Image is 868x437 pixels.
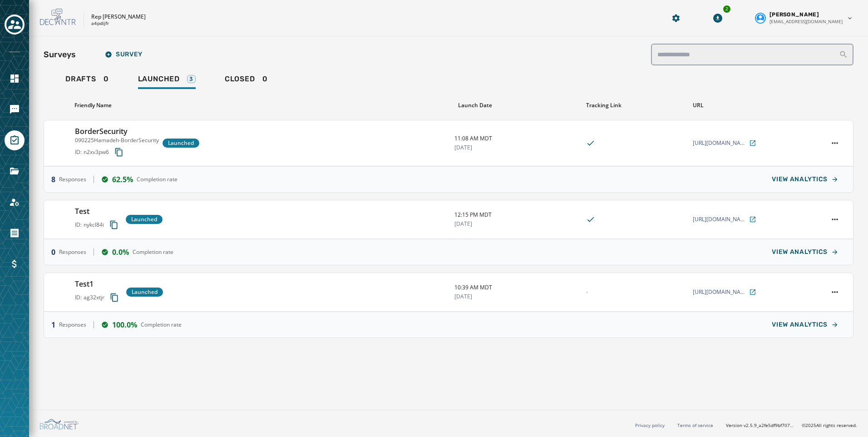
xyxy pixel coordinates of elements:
[98,45,150,64] button: Survey
[217,70,275,91] a: Closed0
[454,98,496,113] button: Sort by [object Object]
[454,211,578,218] span: 12:15 PM MDT
[722,5,731,14] div: 2
[187,75,196,83] div: 3
[44,48,76,61] h2: Surveys
[5,161,25,181] a: Navigate to Files
[772,248,828,256] span: VIEW ANALYTICS
[112,319,137,330] span: 100.0%
[168,139,194,147] span: Launched
[829,213,841,226] button: Test action menu
[710,10,726,26] button: Download Menu
[91,20,109,27] p: a4pdijfr
[693,139,747,147] span: [URL][DOMAIN_NAME][PERSON_NAME]
[75,206,122,217] h3: Test
[772,321,828,328] span: VIEW ANALYTICS
[5,223,25,243] a: Navigate to Orders
[764,243,846,261] button: VIEW ANALYTICS
[668,10,684,26] button: Manage global settings
[693,216,747,223] span: [URL][DOMAIN_NAME][PERSON_NAME]
[106,289,123,306] button: Copy survey ID to clipboard
[802,422,857,428] span: © 2025 All rights reserved.
[693,288,747,296] span: [URL][DOMAIN_NAME][PERSON_NAME]
[5,15,25,35] button: Toggle account select drawer
[5,69,25,89] a: Navigate to Home
[454,144,578,151] span: [DATE]
[586,102,686,109] div: Tracking Link
[131,216,157,223] span: Launched
[5,130,25,150] a: Navigate to Surveys
[51,174,55,185] span: 8
[112,247,129,258] span: 0.0%
[225,74,268,89] div: 0
[112,174,133,185] span: 62.5%
[677,422,713,428] a: Terms of service
[51,247,55,258] span: 0
[726,422,794,429] span: Version
[84,149,109,156] span: n2xv3pw6
[106,217,122,233] button: Copy survey ID to clipboard
[751,7,857,29] button: User settings
[225,74,255,84] span: Closed
[75,137,159,144] p: 090225Hamadeh-BorderSecurity
[693,139,756,147] a: [URL][DOMAIN_NAME][PERSON_NAME]
[454,293,578,300] span: [DATE]
[635,422,665,428] a: Privacy policy
[75,221,82,228] span: ID:
[586,288,588,296] span: -
[772,176,828,183] span: VIEW ANALYTICS
[693,102,817,109] div: URL
[693,288,756,296] a: [URL][DOMAIN_NAME][PERSON_NAME]
[131,70,203,91] a: Launched3
[91,13,146,20] p: Rep [PERSON_NAME]
[84,294,104,301] span: ag32xtjr
[132,288,158,296] span: Launched
[59,176,86,183] span: Responses
[829,137,841,149] button: BorderSecurity action menu
[454,135,578,142] span: 11:08 AM MDT
[65,74,109,89] div: 0
[5,99,25,119] a: Navigate to Messaging
[764,170,846,189] button: VIEW ANALYTICS
[75,149,82,156] span: ID:
[764,316,846,334] button: VIEW ANALYTICS
[51,319,55,330] span: 1
[454,220,578,228] span: [DATE]
[133,248,173,256] span: Completion rate
[141,321,182,328] span: Completion rate
[744,422,794,429] span: v2.5.9_a2fe5df9bf7071e1522954d516a80c78c649093f
[769,18,843,25] span: [EMAIL_ADDRESS][DOMAIN_NAME]
[74,102,447,109] div: Friendly Name
[75,126,159,137] h3: BorderSecurity
[769,11,819,18] span: [PERSON_NAME]
[693,216,756,223] a: [URL][DOMAIN_NAME][PERSON_NAME]
[454,284,578,291] span: 10:39 AM MDT
[75,294,82,301] span: ID:
[137,176,178,183] span: Completion rate
[829,286,841,298] button: Test1 action menu
[5,192,25,212] a: Navigate to Account
[59,321,86,328] span: Responses
[75,278,123,289] h3: Test1
[65,74,96,84] span: Drafts
[5,254,25,274] a: Navigate to Billing
[58,70,116,91] a: Drafts0
[59,248,86,256] span: Responses
[111,144,127,160] button: Copy survey ID to clipboard
[138,74,180,84] span: Launched
[84,221,104,228] span: nykcl84i
[105,51,143,58] span: Survey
